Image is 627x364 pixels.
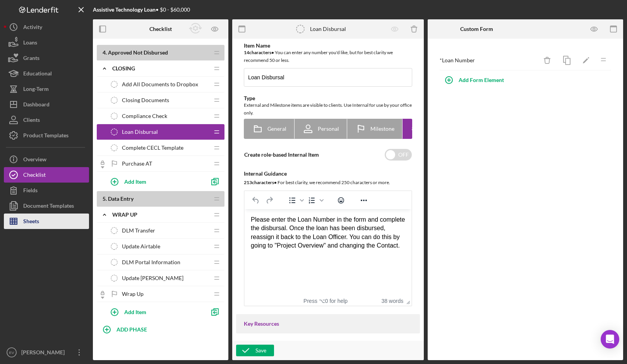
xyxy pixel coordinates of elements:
div: Press the Up and Down arrow keys to resize the editor. [403,296,411,306]
b: ADD PHASE [116,326,147,333]
button: Emojis [334,195,348,206]
span: Update Airtable [122,243,160,250]
div: Loan Disbursal [310,26,346,32]
b: 14 character s • [244,50,274,55]
button: Activity [4,19,89,35]
span: 4 . [103,49,107,56]
div: Educational [23,66,52,83]
button: Fields [4,183,89,198]
button: EV[PERSON_NAME] [4,345,89,360]
div: Fields [23,183,38,200]
div: Open Intercom Messenger [601,330,619,349]
div: Type [244,95,412,101]
div: Bullet list [286,195,305,206]
div: Item Name [244,43,412,49]
div: For best clarity, we recommend 250 characters or more. [244,179,412,186]
text: EV [9,350,14,355]
div: Long-Term [23,81,49,99]
div: Add Form Element [459,72,504,88]
span: Compliance Check [122,113,167,119]
div: Dashboard [23,97,50,114]
span: General [267,126,286,132]
button: Add Item [104,304,205,320]
button: Save [236,345,274,356]
span: Add All Documents to Dropbox [122,81,198,87]
span: Loan Disbursal [122,129,158,135]
button: Clients [4,112,89,128]
div: Activity [23,19,42,37]
div: Add Item [124,304,146,319]
button: Preview as [206,21,224,38]
button: ADD PHASE [97,321,224,337]
button: Grants [4,50,89,66]
button: Checklist [4,167,89,183]
div: External and Milestone items are visible to clients. Use Internal for use by your office only. [244,101,412,117]
span: 5 . [103,195,107,202]
span: Complete CECL Template [122,145,183,151]
div: Add Item [124,174,146,189]
button: Add Form Element [439,72,512,88]
b: Assistive Technology Loan [93,6,156,13]
div: Press ⌥0 for help [300,298,351,304]
button: Redo [263,195,276,206]
div: Key Resources [244,321,412,327]
span: Personal [318,126,339,132]
button: Product Templates [4,128,89,143]
span: Wrap Up [122,291,144,297]
div: Internal Guidance [244,171,412,177]
a: Sheets [4,214,89,229]
div: Clients [23,112,40,130]
div: Wrap up [112,212,209,218]
span: Purchase AT [122,161,152,167]
button: Loans [4,35,89,50]
span: Approved Not Disbursed [108,49,168,56]
div: Grants [23,50,39,68]
button: Educational [4,66,89,81]
div: Closing [112,65,209,72]
b: Checklist [149,26,172,32]
button: Reveal or hide additional toolbar items [357,195,370,206]
div: Numbered list [305,195,325,206]
label: Create role-based Internal Item [244,151,319,158]
button: Document Templates [4,198,89,214]
div: • $0 - $60,000 [93,7,190,13]
iframe: Rich Text Area [245,209,411,296]
button: Undo [249,195,262,206]
div: Overview [23,152,46,169]
button: Long-Term [4,81,89,97]
div: Document Templates [23,198,74,215]
div: Product Templates [23,128,69,145]
span: Data Entry [108,195,134,202]
button: Add Item [104,174,205,189]
button: Overview [4,152,89,167]
span: Update [PERSON_NAME] [122,275,183,281]
div: [PERSON_NAME] [19,345,70,362]
div: Save [255,345,266,356]
div: Sheets [23,214,39,231]
span: DLM Transfer [122,227,155,234]
span: Milestone [370,126,394,132]
div: * Loan Number [440,57,538,63]
button: Dashboard [4,97,89,112]
div: You can enter any number you'd like, but for best clarity we recommend 50 or less. [244,49,412,64]
span: Closing Documents [122,97,169,103]
span: DLM Portal Information [122,259,180,265]
b: Custom Form [460,26,493,32]
div: Checklist [23,167,46,185]
div: Loans [23,35,37,52]
b: 213 character s • [244,179,277,185]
